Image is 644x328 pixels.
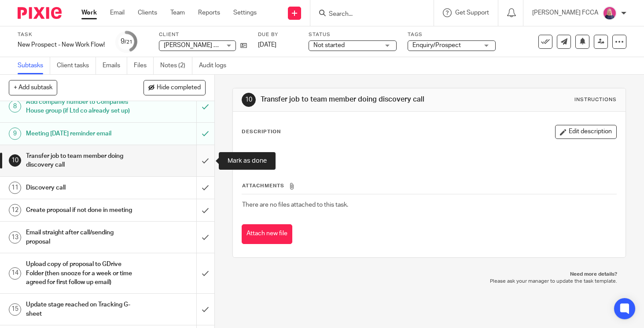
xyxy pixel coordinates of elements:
[138,8,157,17] a: Clients
[603,6,617,20] img: Cheryl%20Sharp%20FCCA.png
[233,8,257,17] a: Settings
[121,36,132,47] div: 9
[198,8,220,17] a: Reports
[9,128,21,140] div: 9
[134,57,154,74] a: Files
[81,8,97,17] a: Work
[18,57,50,74] a: Subtasks
[9,204,21,216] div: 12
[26,95,134,118] h1: Add company number to Companies House group (if Ltd co already set up)
[26,298,134,321] h1: Update stage reached on Tracking G-sheet
[9,267,21,280] div: 14
[9,154,21,167] div: 10
[455,10,489,16] span: Get Support
[18,31,105,38] label: Task
[110,8,125,17] a: Email
[241,278,617,285] p: Please ask your manager to update the task template.
[261,95,448,104] h1: Transfer job to team member doing discovery call
[144,80,206,95] button: Hide completed
[199,57,233,74] a: Audit logs
[242,224,292,244] button: Attach new file
[258,31,298,38] label: Due by
[313,42,345,48] span: Not started
[57,57,96,74] a: Client tasks
[9,231,21,244] div: 13
[555,125,617,139] button: Edit description
[9,80,57,95] button: + Add subtask
[157,84,201,91] span: Hide completed
[328,11,407,18] input: Search
[159,31,247,38] label: Client
[9,100,21,113] div: 8
[9,182,21,194] div: 11
[9,303,21,316] div: 15
[258,42,276,48] span: [DATE]
[532,8,598,17] p: [PERSON_NAME] FCCA
[160,57,192,74] a: Notes (2)
[103,57,127,74] a: Emails
[26,258,134,289] h1: Upload copy of proposal to GDrive Folder (then snooze for a week or time agreed for first follow ...
[164,42,260,48] span: [PERSON_NAME] t/as Drift Vintage
[26,226,134,248] h1: Email straight after call/sending proposal
[242,128,281,135] p: Description
[26,149,134,172] h1: Transfer job to team member doing discovery call
[412,42,461,48] span: Enquiry/Prospect
[170,8,185,17] a: Team
[242,202,348,208] span: There are no files attached to this task.
[26,181,134,194] h1: Discovery call
[18,40,105,49] div: New Prospect - New Work Flow!
[242,93,256,107] div: 10
[26,127,134,140] h1: Meeting [DATE] reminder email
[241,271,617,278] p: Need more details?
[574,96,617,103] div: Instructions
[242,183,284,188] span: Attachments
[18,7,62,19] img: Pixie
[125,40,132,44] small: /21
[408,31,496,38] label: Tags
[26,204,134,217] h1: Create proposal if not done in meeting
[309,31,397,38] label: Status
